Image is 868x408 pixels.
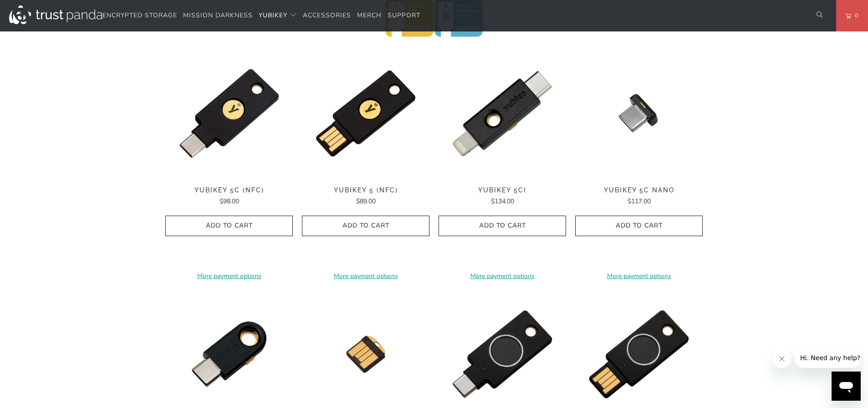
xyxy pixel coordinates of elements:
a: YubiKey 5Ci - Trust Panda YubiKey 5Ci - Trust Panda [439,50,566,177]
a: YubiKey 5 (NFC) $89.00 [302,186,429,207]
span: YubiKey [259,11,287,20]
a: More payment options [439,271,566,281]
span: Add to Cart [448,222,557,230]
span: $117.00 [628,197,651,206]
nav: Translation missing: en.navigation.header.main_nav [102,5,420,26]
a: YubiKey 5 (NFC) - Trust Panda YubiKey 5 (NFC) - Trust Panda [302,50,429,177]
span: YubiKey 5C (NFC) [165,186,293,194]
span: Support [388,11,420,20]
span: YubiKey 5 (NFC) [302,186,429,194]
summary: YubiKey [259,5,297,26]
iframe: Message from company [795,348,861,368]
iframe: Close message [773,350,791,368]
a: More payment options [302,271,429,281]
button: Add to Cart [165,216,293,236]
span: Add to Cart [585,222,693,230]
a: Merch [357,5,382,26]
a: YubiKey 5Ci $134.00 [439,186,566,207]
span: Merch [357,11,382,20]
img: YubiKey 5Ci - Trust Panda [439,50,566,177]
span: Mission Darkness [183,11,253,20]
a: Mission Darkness [183,5,253,26]
a: YubiKey 5C Nano $117.00 [575,186,703,207]
a: YubiKey 5C (NFC) $98.00 [165,186,293,207]
a: Encrypted Storage [102,5,177,26]
span: Encrypted Storage [102,11,177,20]
span: $89.00 [356,197,376,206]
a: Support [388,5,420,26]
a: YubiKey 5C Nano - Trust Panda YubiKey 5C Nano - Trust Panda [575,50,703,177]
a: More payment options [165,271,293,281]
button: Add to Cart [575,216,703,236]
img: Trust Panda Australia [9,5,102,24]
span: Add to Cart [175,222,283,230]
span: $134.00 [491,197,514,206]
button: Add to Cart [302,216,429,236]
button: Add to Cart [439,216,566,236]
a: Accessories [303,5,351,26]
a: More payment options [575,271,703,281]
span: Add to Cart [311,222,420,230]
img: YubiKey 5C (NFC) - Trust Panda [165,50,293,177]
span: Accessories [303,11,351,20]
a: YubiKey 5C (NFC) - Trust Panda YubiKey 5C (NFC) - Trust Panda [165,50,293,177]
span: YubiKey 5C Nano [575,186,703,194]
span: YubiKey 5Ci [439,186,566,194]
iframe: Button to launch messaging window [832,372,861,401]
img: YubiKey 5C Nano - Trust Panda [575,50,703,177]
span: 0 [851,10,858,21]
img: YubiKey 5 (NFC) - Trust Panda [302,50,429,177]
span: $98.00 [220,197,239,206]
